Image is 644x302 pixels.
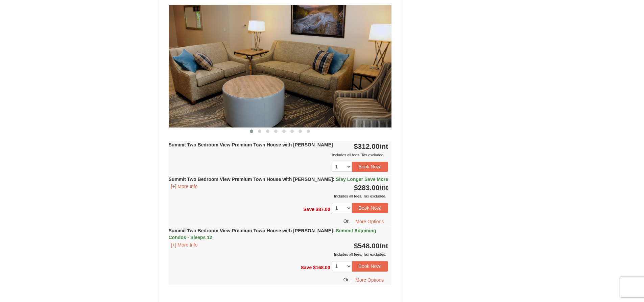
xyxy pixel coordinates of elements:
strong: Summit Two Bedroom View Premium Town House with [PERSON_NAME] [169,177,388,182]
span: : [333,228,335,233]
span: Or, [343,277,350,282]
span: : [333,177,335,182]
button: More Options [351,216,388,227]
div: Includes all fees. Tax excluded. [169,152,388,158]
strong: Summit Two Bedroom View Premium Town House with [PERSON_NAME] [169,228,376,240]
span: Or, [343,218,350,224]
span: /nt [380,242,388,250]
span: /nt [380,142,388,150]
button: More Options [351,275,388,285]
button: Book Now! [352,203,388,213]
button: [+] More Info [169,241,200,249]
span: Stay Longer Save More [336,177,388,182]
button: [+] More Info [169,183,200,190]
div: Includes all fees. Tax excluded. [169,251,388,258]
span: $548.00 [354,242,380,250]
strong: Summit Two Bedroom View Premium Town House with [PERSON_NAME] [169,142,333,147]
span: $168.00 [313,265,330,270]
button: Book Now! [352,162,388,172]
span: /nt [380,184,388,191]
span: $283.00 [354,184,380,191]
div: Includes all fees. Tax excluded. [169,193,388,200]
img: 18876286-234-04e60b21.png [169,5,392,127]
span: $87.00 [316,207,330,212]
span: Save [303,207,314,212]
button: Book Now! [352,261,388,271]
span: Save [301,265,312,270]
strong: $312.00 [354,142,388,150]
